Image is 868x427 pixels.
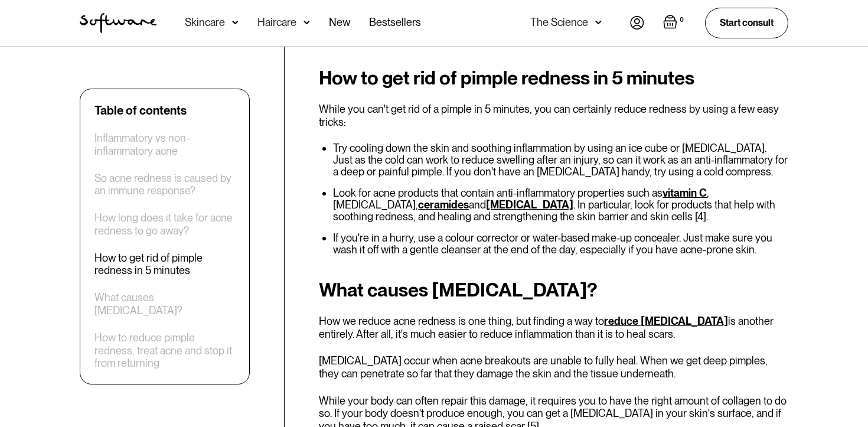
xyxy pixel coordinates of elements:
[333,187,788,223] li: Look for acne products that contain anti-inflammatory properties such as , [MEDICAL_DATA], and . ...
[604,315,728,327] a: reduce [MEDICAL_DATA]
[94,331,235,370] a: How to reduce pimple redness, treat acne and stop it from returning
[333,232,788,256] li: If you're in a hurry, use a colour corrector or water-based make-up concealer. Just make sure you...
[333,142,788,178] li: Try cooling down the skin and soothing inflammation by using an ice cube or [MEDICAL_DATA]. Just ...
[232,17,239,28] img: arrow down
[94,172,235,197] a: So acne redness is caused by an immune response?
[319,67,788,89] h2: How to get rid of pimple redness in 5 minutes
[595,17,602,28] img: arrow down
[705,8,788,38] a: Start consult
[663,15,686,31] a: Open empty cart
[677,15,686,25] div: 0
[94,291,235,317] a: What causes [MEDICAL_DATA]?
[257,17,296,28] div: Haircare
[418,198,469,211] a: ceramides
[94,132,235,157] a: Inflammatory vs non-inflammatory acne
[94,103,187,118] div: Table of contents
[80,13,156,33] img: Software Logo
[94,211,235,237] a: How long does it take for acne redness to go away?
[185,17,225,28] div: Skincare
[80,13,156,33] a: home
[319,354,788,380] p: [MEDICAL_DATA] occur when acne breakouts are unable to fully heal. When we get deep pimples, they...
[530,17,588,28] div: The Science
[319,103,788,128] p: While you can't get rid of a pimple in 5 minutes, you can certainly reduce redness by using a few...
[304,17,310,28] img: arrow down
[663,187,707,199] a: vitamin C
[94,252,235,277] a: How to get rid of pimple redness in 5 minutes
[319,315,788,340] p: How we reduce acne redness is one thing, but finding a way to is another entirely. After all, it'...
[486,198,573,211] a: [MEDICAL_DATA]
[319,279,788,301] h2: What causes [MEDICAL_DATA]?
